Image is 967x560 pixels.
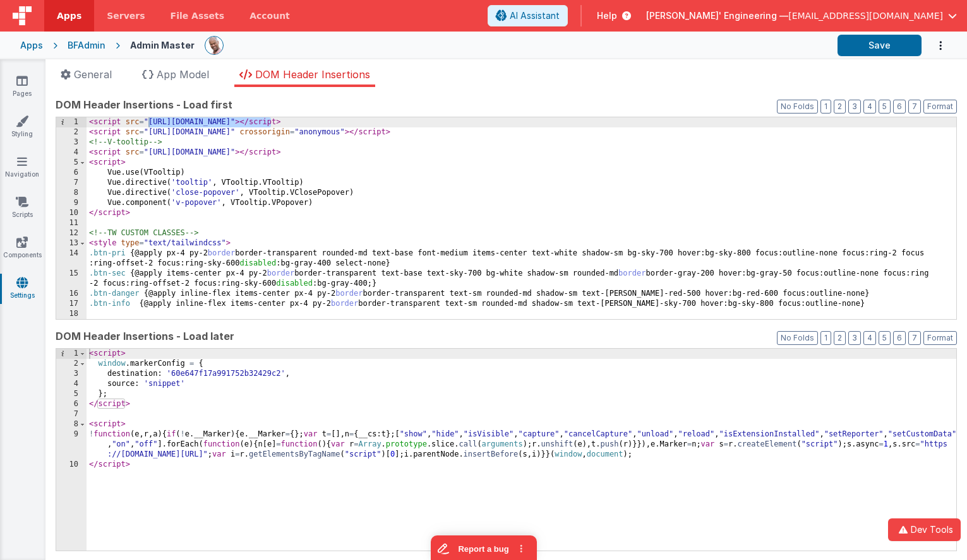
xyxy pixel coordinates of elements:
[56,399,87,409] div: 6
[56,369,87,379] div: 3
[56,188,87,198] div: 8
[171,9,225,22] span: File Assets
[157,68,209,81] span: App Model
[56,409,87,419] div: 7
[56,228,87,238] div: 12
[908,100,921,114] button: 7
[777,100,818,114] button: No Folds
[205,37,223,54] img: 11ac31fe5dc3d0eff3fbbbf7b26fa6e1
[863,100,876,114] button: 4
[56,218,87,228] div: 11
[777,331,818,345] button: No Folds
[848,100,861,114] button: 3
[863,331,876,345] button: 4
[56,389,87,399] div: 5
[908,331,921,345] button: 7
[56,460,87,470] div: 10
[510,9,560,22] span: AI Assistant
[848,331,861,345] button: 3
[923,100,957,114] button: Format
[56,248,87,269] div: 14
[56,168,87,178] div: 6
[834,100,846,114] button: 2
[56,117,87,127] div: 1
[820,331,831,345] button: 1
[834,331,846,345] button: 2
[56,208,87,218] div: 10
[56,309,87,319] div: 18
[74,68,112,81] span: General
[130,39,195,52] div: Admin Master
[56,158,87,168] div: 5
[56,379,87,389] div: 4
[56,198,87,208] div: 9
[879,100,891,114] button: 5
[57,9,81,22] span: Apps
[56,349,87,359] div: 1
[56,148,87,158] div: 4
[255,68,370,81] span: DOM Header Insertions
[646,9,788,22] span: [PERSON_NAME]' Engineering —
[56,238,87,248] div: 13
[56,137,87,148] div: 3
[646,9,957,22] button: [PERSON_NAME]' Engineering — [EMAIL_ADDRESS][DOMAIN_NAME]
[68,39,105,52] div: BFAdmin
[597,9,617,22] span: Help
[820,100,831,114] button: 1
[838,35,922,56] button: Save
[888,518,961,541] button: Dev Tools
[56,429,87,460] div: 9
[923,331,957,345] button: Format
[20,39,43,52] div: Apps
[56,97,232,112] span: DOM Header Insertions - Load first
[893,100,906,114] button: 6
[788,9,943,22] span: [EMAIL_ADDRESS][DOMAIN_NAME]
[488,5,568,26] button: AI Assistant
[56,289,87,299] div: 16
[56,329,234,344] span: DOM Header Insertions - Load later
[107,9,145,22] span: Servers
[56,127,87,137] div: 2
[56,269,87,289] div: 15
[879,331,891,345] button: 5
[56,178,87,188] div: 7
[56,419,87,429] div: 8
[56,299,87,309] div: 17
[893,331,906,345] button: 6
[56,359,87,369] div: 2
[922,33,947,59] button: Options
